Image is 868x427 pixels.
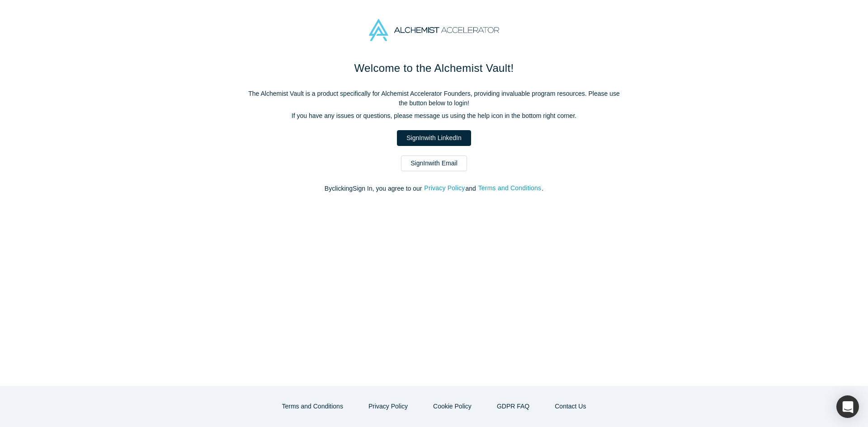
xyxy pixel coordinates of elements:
button: Terms and Conditions [478,183,542,193]
p: By clicking Sign In , you agree to our and . [244,184,624,193]
p: The Alchemist Vault is a product specifically for Alchemist Accelerator Founders, providing inval... [244,89,624,108]
img: Alchemist Accelerator Logo [369,19,499,41]
button: Terms and Conditions [273,399,353,414]
p: If you have any issues or questions, please message us using the help icon in the bottom right co... [244,111,624,121]
a: GDPR FAQ [487,399,539,414]
button: Privacy Policy [359,399,417,414]
a: SignInwith Email [401,155,467,171]
button: Cookie Policy [424,399,481,414]
button: Contact Us [545,399,595,414]
h1: Welcome to the Alchemist Vault! [244,60,624,76]
a: SignInwith LinkedIn [397,130,471,146]
button: Privacy Policy [424,183,465,193]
